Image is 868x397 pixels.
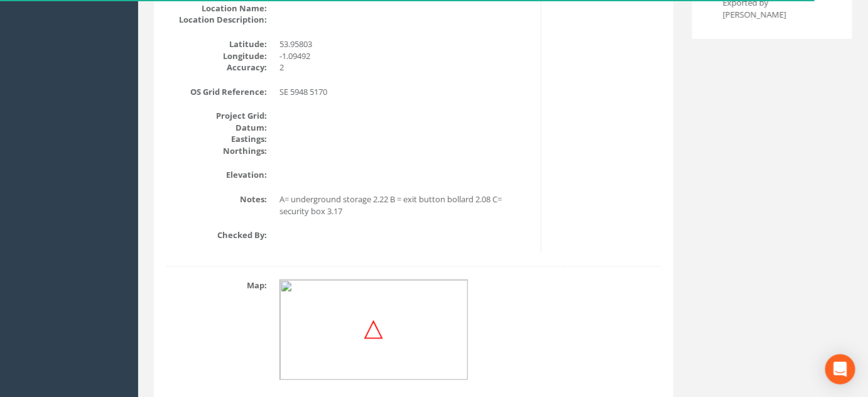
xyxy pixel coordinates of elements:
[279,38,531,50] dd: 53.95803
[166,193,267,205] dt: Notes:
[279,280,468,380] img: 300x160@2x
[279,86,531,98] dd: SE 5948 5170
[166,110,267,122] dt: Project Grid:
[166,133,267,145] dt: Eastings:
[166,229,267,241] dt: Checked By:
[166,38,267,50] dt: Latitude:
[825,354,855,384] div: Open Intercom Messenger
[166,280,267,291] dt: Map:
[166,14,267,26] dt: Location Description:
[166,169,267,181] dt: Elevation:
[166,86,267,98] dt: OS Grid Reference:
[166,145,267,157] dt: Northings:
[166,62,267,73] dt: Accuracy:
[279,62,531,73] dd: 2
[279,50,531,62] dd: -1.09492
[166,3,267,14] dt: Location Name:
[279,193,531,217] dd: A= underground storage 2.22 B = exit button bollard 2.08 C= security box 3.17
[364,320,383,339] img: map_target.png
[166,122,267,134] dt: Datum:
[166,50,267,62] dt: Longitude:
